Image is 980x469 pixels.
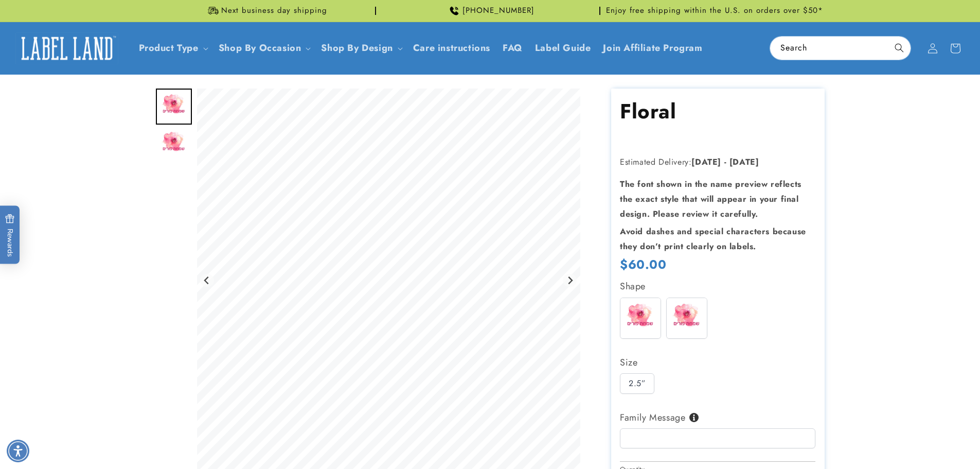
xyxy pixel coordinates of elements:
button: Next slide [563,273,577,287]
div: 2.5” [620,373,654,394]
span: Next business day shipping [221,6,327,16]
a: Care instructions [407,36,496,60]
span: Care instructions [413,42,490,54]
img: Floral - Label Land [156,89,192,125]
summary: Shop By Design [315,36,406,60]
img: Floral - Label Land [156,126,192,162]
span: Shop By Occasion [219,42,301,54]
img: Label Land [15,32,118,64]
summary: Shop By Occasion [212,36,315,60]
label: Family Message [620,409,815,426]
p: Estimated Delivery: [620,155,815,170]
div: Accessibility Menu [7,440,29,462]
div: Size [620,354,815,371]
span: Enjoy free shipping within the U.S. on orders over $50* [606,6,823,16]
a: Label Guide [529,36,597,60]
div: Shape [620,278,815,294]
img: Circle [620,298,661,338]
iframe: Gorgias Floating Chat [764,421,970,459]
strong: [DATE] [729,156,759,168]
span: [PHONE_NUMBER] [462,6,534,16]
span: $60.00 [620,256,667,272]
a: Label Land [12,28,122,68]
h1: Floral [620,98,815,125]
a: FAQ [496,36,529,60]
span: FAQ [503,42,523,54]
a: Join Affiliate Program [597,36,708,60]
button: Search [888,37,911,59]
a: Shop By Design [321,41,393,55]
div: Go to slide 2 [156,126,192,162]
span: Label Guide [535,42,591,54]
strong: [DATE] [691,156,721,168]
button: Go to last slide [200,273,214,287]
summary: Product Type [133,36,212,60]
div: Go to slide 1 [156,89,192,125]
strong: Avoid dashes and special characters because they don’t print clearly on labels. [620,225,806,252]
span: Rewards [5,214,15,256]
strong: The font shown in the name preview reflects the exact style that will appear in your final design... [620,178,801,220]
img: Square [667,298,707,338]
strong: - [724,156,727,168]
span: Join Affiliate Program [603,42,702,54]
iframe: Sign Up via Text for Offers [8,387,130,418]
a: Product Type [139,41,199,55]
